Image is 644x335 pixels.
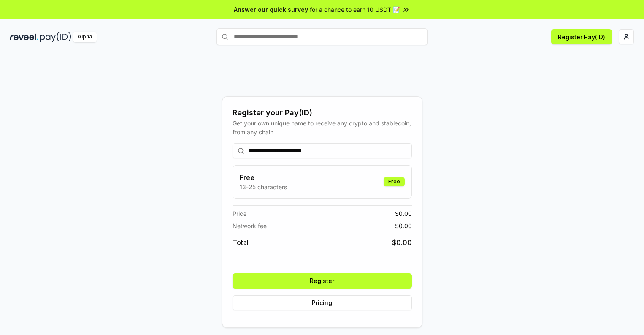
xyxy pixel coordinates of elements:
[40,32,71,42] img: pay_id
[395,221,412,230] span: $ 0.00
[10,32,38,42] img: reveel_dark
[395,209,412,218] span: $ 0.00
[392,237,412,248] span: $ 0.00
[233,119,412,136] div: Get your own unique name to receive any crypto and stablecoin, from any chain
[384,177,405,186] div: Free
[233,295,412,310] button: Pricing
[234,5,308,14] span: Answer our quick survey
[240,172,287,182] h3: Free
[551,29,612,44] button: Register Pay(ID)
[233,209,246,218] span: Price
[310,5,400,14] span: for a chance to earn 10 USDT 📝
[233,273,412,289] button: Register
[240,182,287,191] p: 13-25 characters
[73,32,97,42] div: Alpha
[233,221,267,230] span: Network fee
[233,237,249,248] span: Total
[233,107,412,119] div: Register your Pay(ID)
